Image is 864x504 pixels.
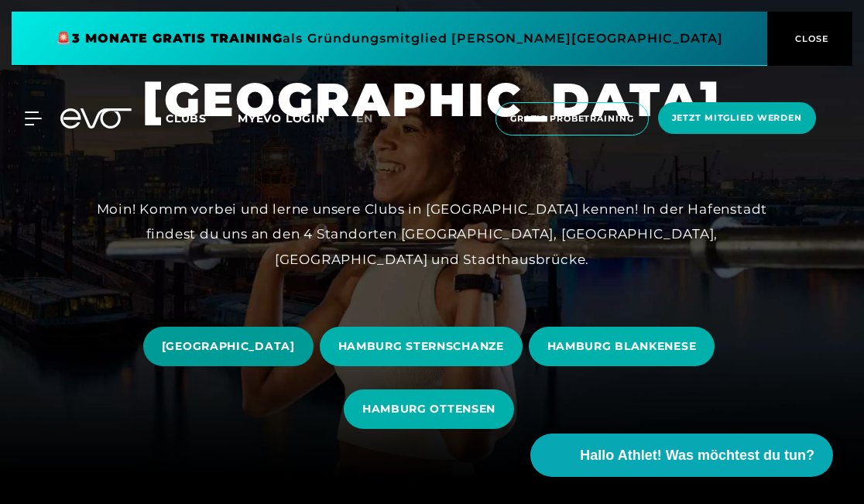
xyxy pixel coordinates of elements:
[362,401,495,417] span: HAMBURG OTTENSEN
[84,197,780,272] div: Moin! Komm vorbei und lerne unsere Clubs in [GEOGRAPHIC_DATA] kennen! In der Hafenstadt findest d...
[356,111,373,125] span: en
[547,338,697,355] span: HAMBURG BLANKENESE
[653,102,821,135] a: Jetzt Mitglied werden
[791,32,829,46] span: CLOSE
[320,315,529,378] a: HAMBURG STERNSCHANZE
[672,111,802,125] span: Jetzt Mitglied werden
[143,315,320,378] a: [GEOGRAPHIC_DATA]
[166,111,238,125] a: Clubs
[530,434,833,477] button: Hallo Athlet! Was möchtest du tun?
[166,111,207,125] span: Clubs
[767,12,852,66] button: CLOSE
[238,111,325,125] a: MYEVO LOGIN
[162,338,295,355] span: [GEOGRAPHIC_DATA]
[356,110,392,128] a: en
[344,378,520,441] a: HAMBURG OTTENSEN
[491,102,653,135] a: Gratis Probetraining
[580,445,814,466] span: Hallo Athlet! Was möchtest du tun?
[510,112,634,125] span: Gratis Probetraining
[338,338,504,355] span: HAMBURG STERNSCHANZE
[529,315,722,378] a: HAMBURG BLANKENESE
